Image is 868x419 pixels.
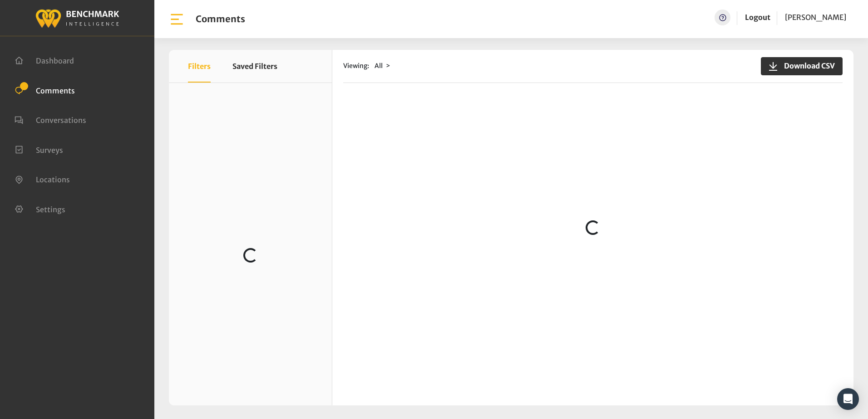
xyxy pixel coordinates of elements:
a: Logout [745,13,770,22]
img: bar [169,11,185,27]
a: Logout [745,10,770,25]
img: benchmark [35,7,119,29]
span: Comments [36,86,75,95]
div: Open Intercom Messenger [837,388,859,410]
a: Comments [15,85,75,94]
span: Settings [36,205,65,214]
span: All [375,62,383,70]
button: Filters [188,50,211,83]
span: Locations [36,175,70,184]
a: [PERSON_NAME] [785,10,846,25]
a: Surveys [15,145,63,154]
a: Settings [15,204,65,213]
span: [PERSON_NAME] [785,13,846,22]
span: Viewing: [343,61,369,71]
span: Download CSV [779,60,835,71]
span: Surveys [36,145,63,154]
button: Download CSV [761,57,843,75]
span: Conversations [36,116,86,125]
a: Conversations [15,115,86,124]
a: Dashboard [15,55,74,64]
a: Locations [15,174,70,183]
h1: Comments [196,14,245,24]
span: Dashboard [36,56,74,65]
button: Saved Filters [232,50,277,83]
